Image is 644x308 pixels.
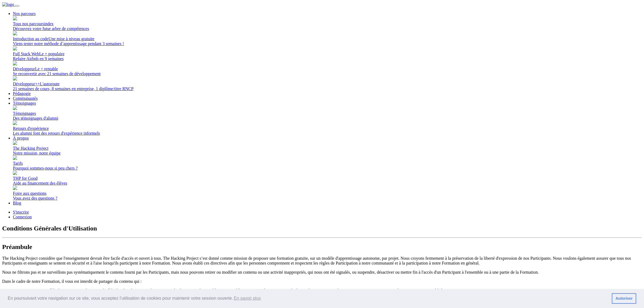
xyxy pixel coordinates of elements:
[13,121,17,125] img: beer-14d7f5c207f57f081275ab10ea0b8a94.svg
[13,156,17,160] img: money-9ea4723cc1eb9d308b63524c92a724aa.svg
[13,32,642,46] a: Introduction au codeUne mise à niveau gratuite Viens tester notre méthode d’apprentissage pendant...
[8,294,608,302] span: En poursuivant votre navigation sur ce site, vous acceptez l’utilisation de cookies pour mainteni...
[13,196,642,201] div: Vous avez des questions ?
[13,56,642,61] div: Refaire Airbnb en 9 semaines
[13,121,642,136] a: Retours d'expérience Les alumni font des retours d'expérience informels
[2,270,642,275] p: Nous ne filtrons pas et ne surveillons pas systématiquement le contenu fourni par les Participant...
[13,61,17,65] img: save-2003ce5719e3e880618d2f866ea23079.svg
[13,141,642,156] a: The Hacking Project Notre mission, notre équipe
[13,186,17,190] img: book-open-effebd538656b14b08b143ef14f57c46.svg
[13,101,36,105] a: Témoignages
[40,82,60,86] span: L'autoroute
[13,76,17,80] img: star-1b1639e91352246008672c7d0108e8fd.svg
[13,17,642,31] a: Tous nos parcoursindex Découvrez votre futur arbre de compétences
[13,181,642,186] div: Aide au financement des élèves
[13,191,46,196] span: Foire aux questions
[13,136,29,140] a: À propos
[2,279,642,284] p: Dans le cadre de notre Formation, il vous est interdit de partager du contenu qui :
[13,82,60,86] span: Développeur++
[13,126,49,131] span: Retours d'expérience
[13,41,642,46] div: Viens tester notre méthode d’apprentissage pendant 3 semaines !
[2,225,642,232] h1: Conditions Générales d'Utilisation
[35,67,58,71] span: Le + rentable
[13,96,38,101] a: Communautés
[13,131,642,136] div: Les alumni font des retours d'expérience informels
[13,176,38,181] span: THP for Good
[13,116,642,121] div: Des témoignages d'alumni
[13,210,29,214] a: S'inscrire
[13,156,642,171] a: Tarifs Pourquoi sommes-nous si peu chers ?
[13,26,642,31] div: Découvrez votre futur arbre de compétences
[44,21,54,26] span: index
[13,16,17,20] img: git-4-38d7f056ac829478e83c2c2dd81de47b.svg
[2,2,14,7] img: logo
[13,111,36,116] span: Témoignages
[13,52,64,56] span: Full Stack Web
[233,294,262,302] a: learn more about cookies
[13,86,642,91] div: 21 semaines de cours, 8 semaines en entreprise, 1 diplôme/titre RNCP
[13,77,642,91] a: Développeur++L'autoroute 21 semaines de cours, 8 semaines en entreprise, 1 diplôme/titre RNCP
[13,46,17,50] img: terminal-92af89cfa8d47c02adae11eb3e7f907c.svg
[13,141,17,145] img: earth-532ca4cfcc951ee1ed9d08868e369144.svg
[13,166,642,171] div: Pourquoi sommes-nous si peu chers ?
[13,151,642,156] div: Notre mission, notre équipe
[13,36,94,41] span: Introduction au code
[13,67,58,71] span: Développeur
[2,256,642,266] p: The Hacking Project considère que l'enseignement devrait être facile d'accès et ouvert à tous. Th...
[13,21,54,26] span: Tous nos parcours
[39,52,64,56] span: Le + populaire
[13,161,23,166] span: Tarifs
[13,171,642,186] a: THP for Good Aide au financement des élèves
[2,243,642,251] h2: Préambule
[13,288,642,293] li: Contient un contenu illégal ou encourage des activités illégales dans l'intention de commettre le...
[13,31,17,35] img: puzzle-4bde4084d90f9635442e68fcf97b7805.svg
[48,36,94,41] span: Une mise à niveau gratuite
[13,146,48,151] span: The Hacking Project
[13,215,32,219] a: Connexion
[13,71,642,76] div: Se reconvertir avec 21 semaines de développement
[13,11,36,16] a: Nos parcours
[13,91,31,96] a: Pédagogie
[13,201,21,205] a: Blog
[13,186,642,201] a: Foire aux questions Vous avez des questions ?
[13,62,642,76] a: DéveloppeurLe + rentable Se reconvertir avec 21 semaines de développement
[13,106,17,110] img: coffee-1-45024b9a829a1d79ffe67ffa7b865f2f.svg
[612,293,636,304] a: dismiss cookie message
[13,47,642,61] a: Full Stack WebLe + populaire Refaire Airbnb en 9 semaines
[13,171,17,175] img: heart-3dc04c8027ce09cac19c043a17b15ac7.svg
[15,5,19,7] button: Toggle navigation
[13,106,642,121] a: Témoignages Des témoignages d'alumni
